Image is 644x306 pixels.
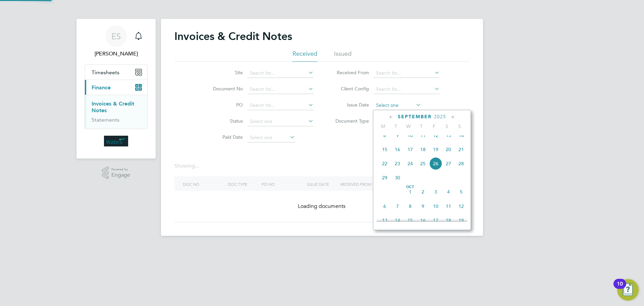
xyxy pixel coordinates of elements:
[85,65,147,80] button: Timesheets
[377,123,389,129] span: M
[417,214,429,227] span: 16
[76,19,156,159] nav: Main navigation
[429,143,442,156] span: 19
[330,86,369,92] label: Client Config
[402,123,415,129] span: W
[111,172,130,178] span: Engage
[455,129,468,142] span: 14
[417,143,429,156] span: 18
[442,157,455,170] span: 27
[248,69,314,78] input: Search for...
[429,200,442,213] span: 10
[92,117,119,123] a: Statements
[248,101,314,110] input: Search for...
[195,163,199,169] span: ...
[204,118,243,124] label: Status
[378,143,391,156] span: 15
[292,50,317,62] li: Received
[85,50,148,58] span: Emily Summerfield
[174,163,201,170] div: Showing
[330,118,369,124] label: Document Type
[415,123,428,129] span: T
[204,86,243,92] label: Document No
[455,214,468,227] span: 19
[404,185,417,198] span: 1
[248,85,314,94] input: Search for...
[330,102,369,108] label: Issue Date
[92,69,119,76] span: Timesheets
[391,157,404,170] span: 23
[417,185,429,198] span: 2
[330,70,369,76] label: Received From
[442,143,455,156] span: 20
[398,114,432,120] span: September
[429,214,442,227] span: 17
[85,80,147,95] button: Finance
[85,95,147,129] div: Finance
[374,101,421,110] input: Select one
[374,85,440,94] input: Search for...
[417,200,429,213] span: 9
[85,26,148,58] a: ES[PERSON_NAME]
[111,32,121,41] span: ES
[378,129,391,142] span: 8
[248,133,295,142] input: Select one
[404,129,417,142] span: 10
[204,102,243,108] label: PO
[204,134,243,140] label: Paid Date
[404,143,417,156] span: 17
[455,157,468,170] span: 28
[334,50,352,62] li: Issued
[617,284,623,293] div: 10
[92,84,111,91] span: Finance
[391,214,404,227] span: 14
[417,157,429,170] span: 25
[92,100,134,114] a: Invoices & Credit Notes
[378,214,391,227] span: 13
[429,129,442,142] span: 12
[104,136,128,146] img: wates-logo-retina.png
[429,185,442,198] span: 3
[453,123,466,129] span: S
[378,200,391,213] span: 6
[429,157,442,170] span: 26
[378,157,391,170] span: 22
[404,214,417,227] span: 15
[455,185,468,198] span: 5
[442,200,455,213] span: 11
[442,185,455,198] span: 4
[428,123,440,129] span: F
[617,279,639,301] button: Open Resource Center, 10 new notifications
[85,136,148,146] a: Go to home page
[404,200,417,213] span: 8
[440,123,453,129] span: S
[111,167,130,172] span: Powered by
[378,171,391,184] span: 29
[174,30,292,43] h2: Invoices & Credit Notes
[442,129,455,142] span: 13
[391,129,404,142] span: 9
[455,200,468,213] span: 12
[391,143,404,156] span: 16
[417,129,429,142] span: 11
[102,167,130,179] a: Powered byEngage
[404,185,417,189] span: Oct
[204,70,243,76] label: Site
[455,143,468,156] span: 21
[391,200,404,213] span: 7
[404,157,417,170] span: 24
[391,171,404,184] span: 30
[434,114,446,120] span: 2025
[248,117,314,126] input: Select one
[389,123,402,129] span: T
[374,69,440,78] input: Search for...
[442,214,455,227] span: 18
